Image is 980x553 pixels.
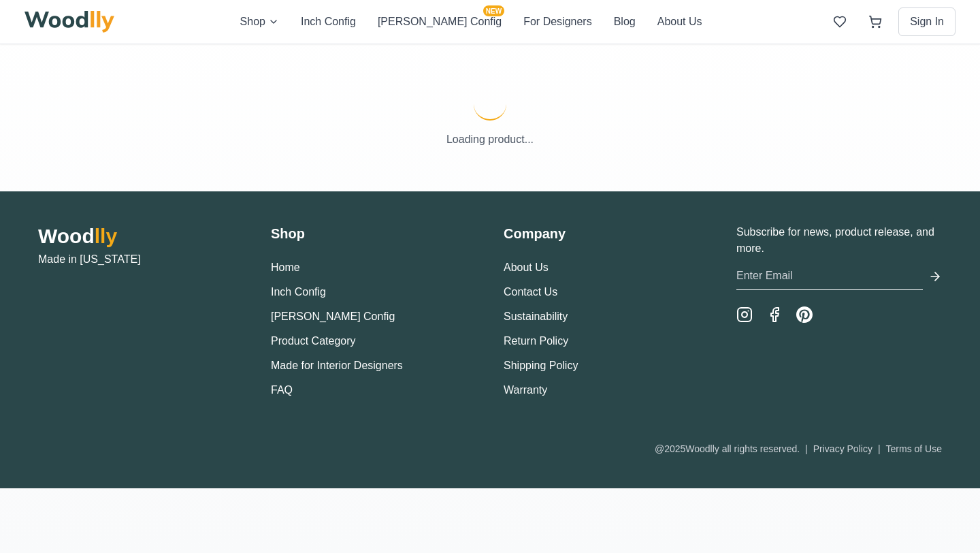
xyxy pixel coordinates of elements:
[271,284,326,300] button: Inch Config
[504,335,568,347] a: Return Policy
[271,335,356,347] a: Product Category
[655,442,942,456] div: @ 2025 Woodlly all rights reserved.
[813,443,872,454] a: Privacy Policy
[378,14,502,30] button: [PERSON_NAME] ConfigNEW
[898,7,955,36] button: Sign In
[271,384,293,396] a: FAQ
[271,309,395,325] button: [PERSON_NAME] Config
[24,131,955,148] p: Loading product...
[271,360,403,371] a: Made for Interior Designers
[504,360,578,371] a: Shipping Policy
[504,262,549,273] a: About Us
[796,306,813,323] a: Pinterest
[886,443,942,454] a: Terms of Use
[483,5,504,16] span: NEW
[657,14,702,30] button: About Us
[614,14,636,30] button: Blog
[805,443,808,454] span: |
[736,262,923,290] input: Enter Email
[301,14,356,30] button: Inch Config
[271,262,300,273] a: Home
[736,306,753,323] a: Instagram
[504,224,709,243] h3: Company
[523,14,591,30] button: For Designers
[271,224,476,243] h3: Shop
[736,224,942,257] p: Subscribe for news, product release, and more.
[504,311,568,322] a: Sustainability
[240,14,279,30] button: Shop
[38,251,244,268] p: Made in [US_STATE]
[504,384,547,396] a: Warranty
[38,224,244,249] h2: Wood
[766,306,783,323] a: Facebook
[504,286,557,298] a: Contact Us
[95,225,117,247] span: lly
[24,11,114,33] img: Woodlly
[878,443,881,454] span: |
